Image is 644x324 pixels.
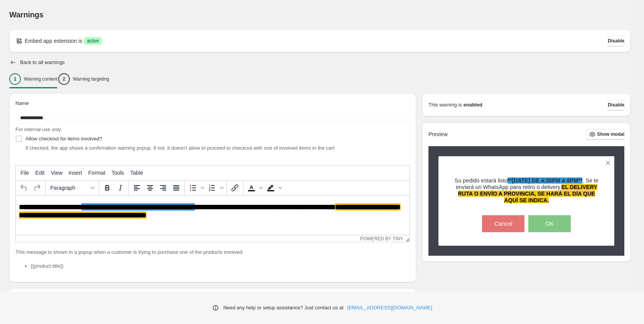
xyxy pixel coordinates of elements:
a: Powered by Tiny [360,236,403,241]
span: Allow checkout for items involved? [25,136,102,142]
span: View [51,170,62,176]
span: Paragraph [50,185,88,191]
button: Align left [130,181,143,194]
li: {{product.title}} [31,262,410,270]
span: Disable [608,102,624,108]
div: Bullet list [186,181,206,194]
h2: Back to all warnings [20,59,65,66]
button: Undo [17,181,30,194]
button: Cancel [482,215,524,232]
span: Edit [35,170,45,176]
span: Show modal [597,131,624,137]
button: Disable [608,35,624,46]
div: 1 [9,73,21,85]
button: Insert/edit link [228,181,241,194]
button: Justify [170,181,183,194]
button: Bold [101,181,114,194]
button: Formats [47,181,97,194]
p: Warning targeting [73,76,109,82]
h3: Su pedido estará listo , Se te enviará un WhatsApp para retiro o delivery. [452,177,601,204]
p: This warning is [428,101,462,109]
button: 1Warning content [9,71,57,87]
span: Warnings [9,10,44,19]
button: Redo [30,181,44,194]
p: Warning content [24,76,57,82]
span: active [87,38,99,44]
div: Resize [403,235,410,242]
div: Background color [264,181,283,194]
span: Table [130,170,143,176]
span: Disable [608,38,624,44]
h2: Preview [428,131,448,138]
button: 2Warning targeting [58,71,109,87]
span: Name [15,100,29,106]
p: This message is shown in a popup when a customer is trying to purchase one of the products involved: [15,248,410,256]
strong: **[DATE] DE 4:30PM A 6PM** [507,177,582,184]
div: 2 [58,73,70,85]
p: Embed app extension is [25,37,82,45]
button: OK [528,215,571,232]
a: [EMAIL_ADDRESS][DOMAIN_NAME] [347,304,432,312]
span: File [20,170,29,176]
iframe: Rich Text Area [16,196,410,235]
div: Numbered list [206,181,225,194]
button: Disable [608,100,624,110]
button: Show modal [586,129,624,140]
button: Italic [114,181,127,194]
span: Tools [111,170,124,176]
span: Format [88,170,105,176]
span: EL DELIVERY RUTA O ENVÍO A PROVINCIA, SE HARÁ EL DÍA QUE AQUÍ SE INDICA. [458,184,597,203]
span: Insert [69,170,82,176]
span: For internal use only. [15,127,62,132]
button: Align right [157,181,170,194]
button: Align center [143,181,157,194]
strong: enabled [464,101,482,109]
div: Text color [245,181,264,194]
span: If checked, the app shows a confirmation warning popup. If not, it doesn't allow to proceed to ch... [25,145,334,151]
